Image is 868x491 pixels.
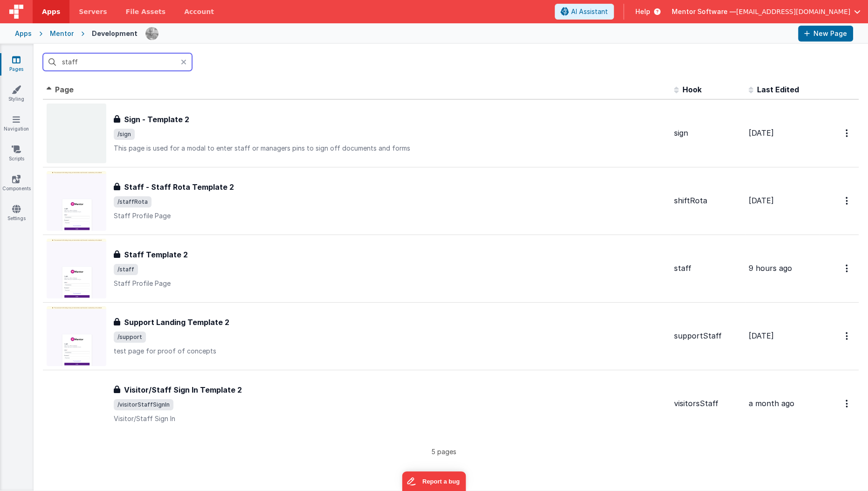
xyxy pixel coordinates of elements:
span: Help [635,7,650,16]
p: Staff Profile Page [114,211,667,221]
div: supportStaff [674,331,741,341]
div: sign [674,128,741,138]
div: shiftRota [674,195,741,206]
button: Mentor Software — [EMAIL_ADDRESS][DOMAIN_NAME] [672,7,861,16]
button: Options [840,259,855,278]
span: [DATE] [749,196,774,205]
h3: Support Landing Template 2 [124,317,229,328]
span: [DATE] [749,331,774,340]
span: /sign [114,129,135,140]
input: Search pages, id's ... [43,53,192,71]
h3: Sign - Template 2 [124,114,189,125]
span: /staffRota [114,196,152,207]
div: staff [674,263,741,274]
h3: Staff Template 2 [124,249,188,260]
span: Last Edited [757,85,799,94]
p: Staff Profile Page [114,279,667,288]
button: AI Assistant [555,4,614,20]
div: Mentor [50,29,74,38]
p: This page is used for a modal to enter staff or managers pins to sign off documents and forms [114,144,667,153]
span: AI Assistant [571,7,608,16]
button: Options [840,124,855,143]
span: [DATE] [749,128,774,138]
span: /visitorStaffSignIn [114,399,173,410]
p: 5 pages [43,447,845,456]
img: eba322066dbaa00baf42793ca2fab581 [145,27,158,40]
div: Apps [15,29,32,38]
button: New Page [798,26,853,41]
span: Hook [682,85,702,94]
span: Mentor Software — [672,7,736,16]
span: Page [55,85,74,94]
span: Apps [42,7,60,16]
button: Options [840,394,855,413]
h3: Visitor/Staff Sign In Template 2 [124,384,242,395]
button: Options [840,191,855,210]
span: 9 hours ago [749,263,792,273]
span: a month ago [749,399,794,408]
span: /support [114,332,146,343]
div: Development [92,29,138,38]
span: [EMAIL_ADDRESS][DOMAIN_NAME] [736,7,850,16]
p: Visitor/Staff Sign In [114,414,667,423]
button: Options [840,326,855,346]
span: File Assets [126,7,166,16]
h3: Staff - Staff Rota Template 2 [124,181,234,193]
span: Servers [79,7,107,16]
iframe: Marker.io feedback button [402,471,466,491]
span: /staff [114,264,138,275]
div: visitorsStaff [674,398,741,409]
p: test page for proof of concepts [114,346,667,356]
